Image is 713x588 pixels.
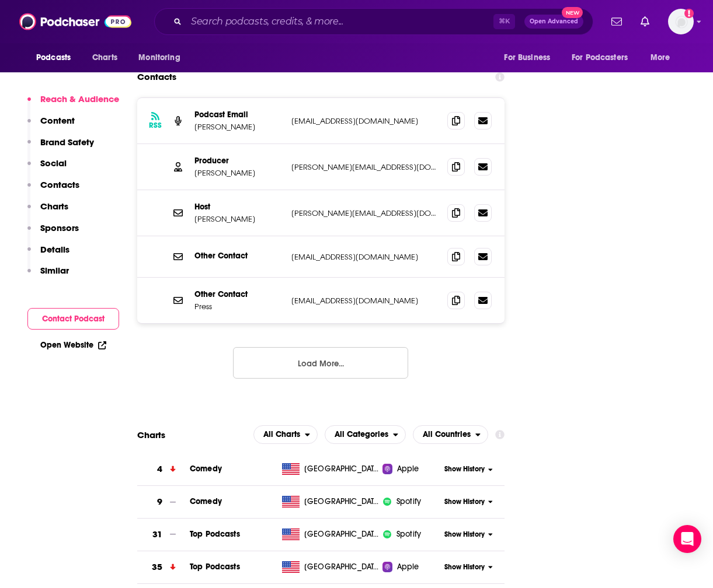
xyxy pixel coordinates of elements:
[564,47,645,69] button: open menu
[157,495,162,509] h3: 9
[277,496,382,508] a: [GEOGRAPHIC_DATA]
[673,525,701,553] div: Open Intercom Messenger
[684,9,694,18] svg: Add a profile image
[137,519,190,551] a: 31
[40,136,94,148] p: Brand Safety
[397,463,419,475] span: Apple
[154,8,593,35] div: Search podcasts, credits, & more...
[92,50,117,66] span: Charts
[444,464,485,474] span: Show History
[530,19,578,24] span: Open Advanced
[40,93,119,104] p: Reach & Audience
[291,116,438,126] p: [EMAIL_ADDRESS][DOMAIN_NAME]
[335,430,388,439] span: All Categories
[382,530,392,539] img: iconImage
[36,50,71,66] span: Podcasts
[85,47,124,69] a: Charts
[397,496,421,508] span: Spotify
[194,122,282,132] p: [PERSON_NAME]
[277,561,382,573] a: [GEOGRAPHIC_DATA]
[27,136,94,158] button: Brand Safety
[291,296,438,306] p: [EMAIL_ADDRESS][DOMAIN_NAME]
[19,10,131,33] img: Podchaser - Follow, Share and Rate Podcasts
[496,47,565,69] button: open menu
[137,486,190,518] a: 9
[194,168,282,178] p: [PERSON_NAME]
[382,561,441,573] a: Apple
[190,562,240,572] a: Top Podcasts
[40,222,79,233] p: Sponsors
[137,429,165,440] h2: Charts
[137,551,190,583] a: 35
[27,308,119,330] button: Contact Podcast
[152,561,162,574] h3: 35
[642,47,685,69] button: open menu
[668,9,694,34] button: Show profile menu
[413,425,488,444] h2: Countries
[253,425,318,444] h2: Platforms
[668,9,694,34] img: User Profile
[27,222,79,244] button: Sponsors
[382,497,392,506] img: iconImage
[190,529,240,539] a: Top Podcasts
[636,12,654,32] a: Show notifications dropdown
[607,12,627,32] a: Show notifications dropdown
[27,93,119,115] button: Reach & Audience
[27,179,79,201] button: Contacts
[382,528,441,540] a: iconImageSpotify
[325,425,406,444] h2: Categories
[149,121,162,130] h3: RSS
[304,528,380,540] span: United States
[651,50,670,66] span: More
[186,12,493,31] input: Search podcasts, credits, & more...
[194,156,282,166] p: Producer
[138,50,180,66] span: Monitoring
[277,463,382,475] a: [GEOGRAPHIC_DATA]
[40,157,67,169] p: Social
[291,208,438,218] p: [PERSON_NAME][EMAIL_ADDRESS][DOMAIN_NAME]
[40,179,79,190] p: Contacts
[444,562,485,572] span: Show History
[277,528,382,540] a: [GEOGRAPHIC_DATA]
[190,464,222,474] a: Comedy
[441,530,496,540] button: Show History
[40,340,106,350] a: Open Website
[194,202,282,212] p: Host
[382,463,441,475] a: Apple
[40,115,75,126] p: Content
[562,7,583,18] span: New
[263,430,300,439] span: All Charts
[194,214,282,224] p: [PERSON_NAME]
[304,561,380,573] span: United States
[40,244,69,255] p: Details
[28,47,86,69] button: open menu
[194,302,282,311] p: Press
[40,201,68,212] p: Charts
[423,430,471,439] span: All Countries
[190,496,222,506] a: Comedy
[194,251,282,261] p: Other Contact
[668,9,694,34] span: Logged in as susansaulny
[304,463,380,475] span: United States
[194,289,282,299] p: Other Contact
[444,497,485,507] span: Show History
[504,50,550,66] span: For Business
[233,347,408,379] button: Load More...
[27,201,68,222] button: Charts
[27,115,75,136] button: Content
[397,528,421,540] span: Spotify
[397,561,419,573] span: Apple
[413,425,488,444] button: open menu
[572,50,628,66] span: For Podcasters
[40,265,69,276] p: Similar
[444,530,485,540] span: Show History
[253,425,318,444] button: open menu
[137,66,176,88] h2: Contacts
[194,110,282,120] p: Podcast Email
[157,463,162,476] h3: 4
